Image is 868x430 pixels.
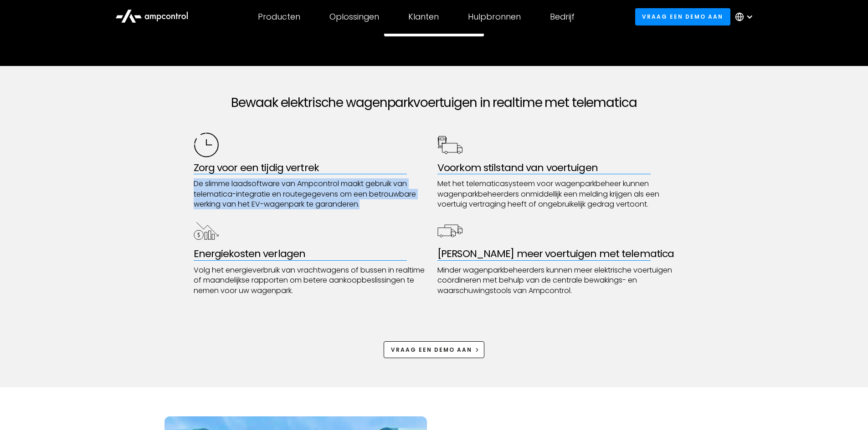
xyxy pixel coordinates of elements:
div: Bedrijf [550,12,575,22]
div: Hulpbronnen [468,12,521,22]
div: Klanten [408,12,439,22]
h3: Zorg voor een tijdig vertrek [194,162,431,174]
div: Producten [258,12,300,22]
div: Oplossingen [329,12,379,22]
a: Vraag een demo aan [635,8,730,25]
div: Vraag een demo aan [391,346,472,354]
p: De slimme laadsoftware van Ampcontrol maakt gebruik van telematica-integratie en routegegevens om... [194,179,431,209]
h3: Voorkom stilstand van voertuigen [437,162,675,174]
p: Volg het energieverbruik van vrachtwagens of bussen in realtime of maandelijkse rapporten om bete... [194,265,431,296]
p: Met het telematicasysteem voor wagenparkbeheer kunnen wagenparkbeheerders onmiddellijk een meldin... [437,179,675,209]
p: Minder wagenparkbeheerders kunnen meer elektrische voertuigen coördineren met behulp van de centr... [437,265,675,296]
h2: Bewaak elektrische wagenparkvoertuigen in realtime met telematica [194,95,675,111]
h3: Energiekosten verlagen [194,248,431,260]
a: Vraag een demo aan [384,341,484,358]
h3: [PERSON_NAME] meer voertuigen met telematica [437,248,675,260]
